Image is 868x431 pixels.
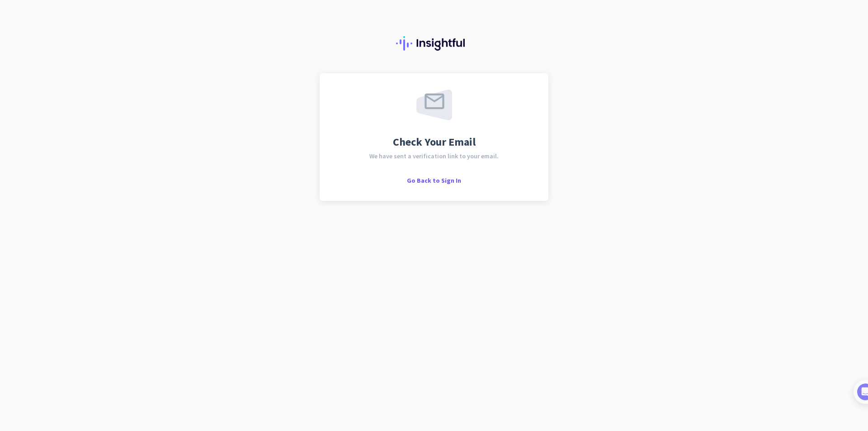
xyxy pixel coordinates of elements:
[407,176,461,185] span: Go Back to Sign In
[396,36,472,51] img: Insightful
[416,90,452,120] img: email-sent
[369,153,499,159] span: We have sent a verification link to your email.
[393,137,476,147] span: Check Your Email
